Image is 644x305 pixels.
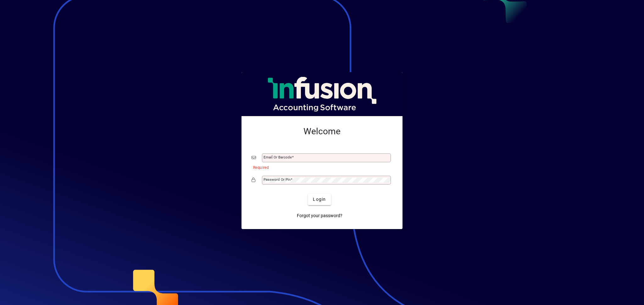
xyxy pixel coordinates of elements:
[308,194,331,205] button: Login
[313,196,326,203] span: Login
[252,126,392,137] h2: Welcome
[297,212,342,219] span: Forgot your password?
[253,164,387,170] mat-error: Required
[294,210,345,222] a: Forgot your password?
[264,155,292,159] mat-label: Email or Barcode
[264,177,291,182] mat-label: Password or Pin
